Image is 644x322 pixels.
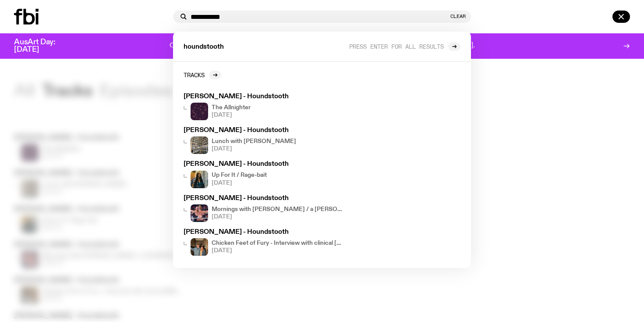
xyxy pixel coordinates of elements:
[212,105,251,111] h4: The Allnighter
[349,42,460,51] a: Press enter for all results
[191,171,208,188] img: Ify - a Brown Skin girl with black braided twists, looking up to the side with her tongue stickin...
[180,225,348,259] a: [PERSON_NAME] - HoundstoothHarrie and Dr Xi Liu (Clinical Psychologist) stand in the music librar...
[184,229,345,236] h3: [PERSON_NAME] - Houndstooth
[349,43,444,50] span: Press enter for all results
[180,124,348,157] a: [PERSON_NAME] - HoundstoothA corner shot of the fbi music libraryLunch with [PERSON_NAME][DATE]
[170,42,475,50] p: One day. One community. One frequency worth fighting for. Donate to support [DOMAIN_NAME].
[180,192,348,225] a: [PERSON_NAME] - HoundstoothA poor photoshop of Jim's face onto the body of Seth Rollins, who is h...
[212,240,345,246] h4: Chicken Feet of Fury - Interview with clinical [MEDICAL_DATA] & zine creator Dr [PERSON_NAME]
[184,93,345,100] h3: [PERSON_NAME] - Houndstooth
[184,71,221,79] a: Tracks
[184,127,345,134] h3: [PERSON_NAME] - Houndstooth
[212,139,296,144] h4: Lunch with [PERSON_NAME]
[450,14,466,19] button: Clear
[14,39,70,54] h3: AusArt Day: [DATE]
[212,112,251,118] span: [DATE]
[212,180,267,186] span: [DATE]
[180,157,348,191] a: [PERSON_NAME] - HoundstoothIfy - a Brown Skin girl with black braided twists, looking up to the s...
[184,72,205,78] h2: Tracks
[191,136,208,154] img: A corner shot of the fbi music library
[212,214,345,220] span: [DATE]
[212,248,345,254] span: [DATE]
[191,238,208,256] img: Harrie and Dr Xi Liu (Clinical Psychologist) stand in the music library in front of shelves fille...
[184,44,224,50] span: houndstooth
[212,146,296,152] span: [DATE]
[184,195,345,202] h3: [PERSON_NAME] - Houndstooth
[184,161,345,168] h3: [PERSON_NAME] - Houndstooth
[180,90,348,124] a: [PERSON_NAME] - HoundstoothThe Allnighter[DATE]
[212,207,345,212] h4: Mornings with [PERSON_NAME] / a [PERSON_NAME] guy (again)
[212,172,267,178] h4: Up For It / Rage-bait
[191,204,208,222] img: A poor photoshop of Jim's face onto the body of Seth Rollins, who is holding the WWE World Heavyw...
